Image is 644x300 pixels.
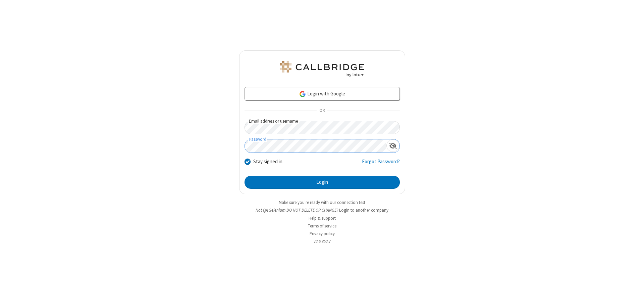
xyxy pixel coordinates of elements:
a: Login with Google [245,87,400,100]
button: Login [245,176,400,189]
a: Make sure you're ready with our connection test [279,200,365,205]
img: google-icon.png [299,90,306,98]
input: Password [245,139,386,153]
div: Show password [386,139,399,152]
span: OR [317,106,327,116]
li: Not QA Selenium DO NOT DELETE OR CHANGE? [239,207,405,213]
a: Help & support [309,215,336,221]
li: v2.6.352.7 [239,238,405,245]
input: Email address or username [245,121,400,134]
button: Login to another company [339,207,388,213]
a: Terms of service [308,223,336,229]
a: Forgot Password? [362,158,400,171]
label: Stay signed in [253,158,282,166]
img: QA Selenium DO NOT DELETE OR CHANGE [278,61,366,77]
a: Privacy policy [310,231,335,237]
